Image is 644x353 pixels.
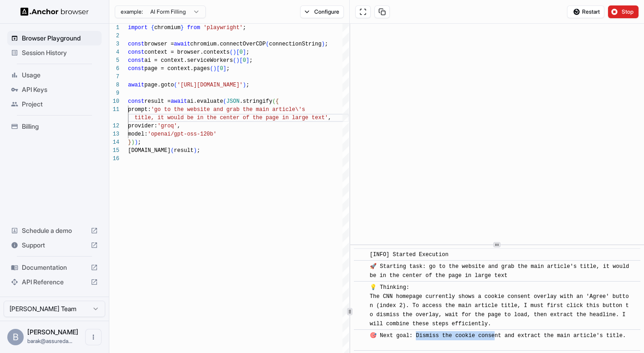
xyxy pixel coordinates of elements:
span: Documentation [22,263,87,272]
span: Browser Playground [22,34,98,43]
span: ) [236,57,240,64]
span: model: [128,131,148,137]
div: 8 [109,81,119,89]
span: const [128,98,144,105]
div: 2 [109,32,119,40]
span: ( [171,147,174,154]
span: ) [322,41,325,47]
span: ​ [358,262,363,271]
span: [ [216,66,220,72]
span: const [128,66,144,72]
span: result [174,147,194,154]
div: 13 [109,130,119,138]
span: 💡 Thinking: The CNN homepage currently shows a cookie consent overlay with an 'Agree' button (ind... [370,284,629,327]
span: ] [246,57,249,64]
div: 3 [109,40,119,48]
img: Anchor Logo [20,7,89,16]
span: [ [240,57,243,64]
span: ; [246,49,249,55]
span: 0 [220,66,223,72]
span: await [128,82,144,88]
div: Support [7,238,102,252]
span: const [128,41,144,47]
span: Restart [582,8,600,15]
span: example: [121,8,143,15]
span: ( [223,98,226,105]
span: ( [210,66,213,72]
div: Usage [7,68,102,82]
div: Session History [7,45,102,60]
span: '[URL][DOMAIN_NAME]' [177,82,243,88]
span: 0 [240,49,243,55]
span: Billing [22,122,98,131]
span: ) [134,139,138,146]
div: 16 [109,155,119,163]
span: chromium.connectOverCDP [190,41,266,47]
span: await [174,41,190,47]
div: 14 [109,138,119,146]
div: Project [7,97,102,111]
span: ; [325,41,328,47]
div: 5 [109,56,119,65]
span: 🚀 Starting task: go to the website and grab the main article's title, it would be in the center o... [370,263,633,279]
div: B [7,329,24,345]
span: ; [246,82,249,88]
div: 1 [109,24,119,32]
button: Configure [300,5,344,18]
div: Billing [7,119,102,134]
span: browser = [144,41,174,47]
div: 9 [109,89,119,97]
span: const [128,57,144,64]
div: Schedule a demo [7,223,102,238]
span: [INFO] Started Execution [370,252,449,258]
span: Barak Schieber [27,328,78,336]
span: 'go to the website and grab the main article\'s [151,106,305,113]
button: Open in full screen [355,5,371,18]
span: Usage [22,71,98,80]
span: ] [223,66,226,72]
button: Copy session ID [374,5,390,18]
span: 'playwright' [204,25,243,31]
span: const [128,49,144,55]
span: from [187,25,200,31]
span: connectionString [269,41,322,47]
span: chromium [154,25,181,31]
span: ) [194,147,197,154]
span: } [180,25,184,31]
span: { [276,98,279,105]
button: Open menu [85,329,102,345]
span: API Keys [22,85,98,94]
span: } [128,139,131,146]
button: Restart [567,5,604,18]
span: , [177,123,180,129]
span: Project [22,100,98,109]
span: Support [22,241,87,250]
span: Schedule a demo [22,226,87,235]
span: page = context.pages [144,66,210,72]
div: Documentation [7,260,102,275]
span: provider: [128,123,158,129]
span: ( [233,57,236,64]
span: ; [197,147,200,154]
span: import [128,25,148,31]
span: API Reference [22,277,87,287]
span: ( [266,41,269,47]
span: title, it would be in the center of the page in la [134,115,298,121]
span: ​ [358,283,363,292]
div: 10 [109,97,119,106]
span: [DOMAIN_NAME] [128,147,171,154]
div: 11 [109,106,119,114]
span: rge text' [298,115,328,121]
span: ​ [358,250,363,259]
span: ) [131,139,134,146]
span: JSON [226,98,240,105]
span: { [151,25,154,31]
span: ; [226,66,230,72]
div: API Reference [7,275,102,289]
span: 'groq' [158,123,177,129]
button: Stop [608,5,639,18]
span: ; [138,139,141,146]
span: ] [243,49,246,55]
span: [ [236,49,240,55]
span: ; [249,57,252,64]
